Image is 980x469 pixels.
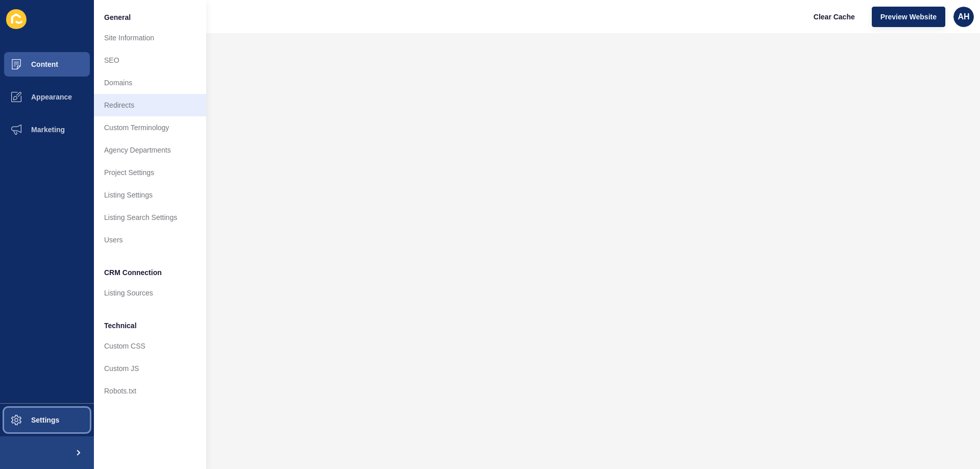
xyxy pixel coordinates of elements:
a: Listing Sources [94,282,206,304]
a: SEO [94,49,206,71]
a: Project Settings [94,161,206,184]
span: General [104,12,131,22]
span: Preview Website [880,12,937,22]
span: CRM Connection [104,267,162,278]
span: Technical [104,320,137,331]
a: Custom JS [94,357,206,380]
a: Robots.txt [94,380,206,402]
a: Listing Search Settings [94,206,206,229]
button: Clear Cache [805,7,864,27]
a: Custom Terminology [94,116,206,139]
a: Users [94,229,206,251]
a: Redirects [94,94,206,116]
a: Agency Departments [94,139,206,161]
span: AH [958,12,969,22]
a: Listing Settings [94,184,206,206]
a: Custom CSS [94,335,206,357]
a: Site Information [94,27,206,49]
button: Preview Website [872,7,945,27]
span: Clear Cache [814,12,855,22]
a: Domains [94,71,206,94]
